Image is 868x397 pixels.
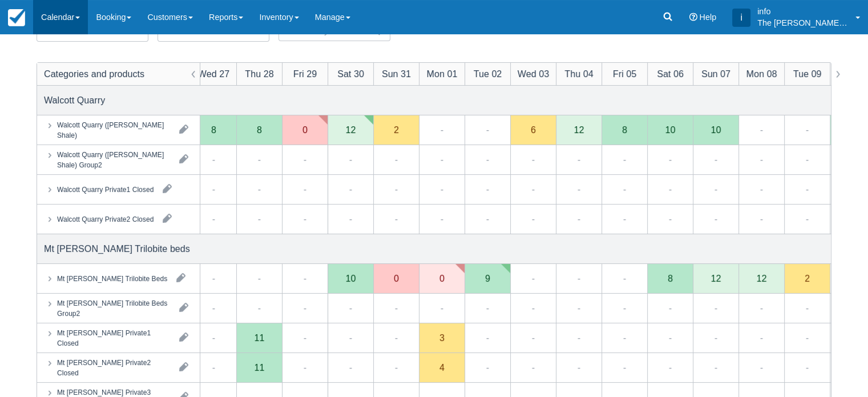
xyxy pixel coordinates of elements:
[212,360,215,374] div: -
[439,363,445,372] div: 4
[304,331,306,344] div: -
[578,301,580,315] div: -
[441,212,443,226] div: -
[8,9,25,26] img: checkfront-main-nav-mini-logo.png
[441,301,443,315] div: -
[304,153,306,166] div: -
[427,67,458,81] div: Mon 01
[44,67,144,81] div: Categories and products
[57,184,154,194] div: Walcott Quarry Private1 Closed
[714,360,717,374] div: -
[57,119,170,140] div: Walcott Quarry ([PERSON_NAME] Shale)
[532,271,535,285] div: -
[806,123,809,137] div: -
[532,331,535,344] div: -
[258,271,261,285] div: -
[760,301,763,315] div: -
[714,212,717,226] div: -
[395,360,398,374] div: -
[212,301,215,315] div: -
[657,67,684,81] div: Sat 06
[395,212,398,226] div: -
[394,125,399,134] div: 2
[441,123,443,137] div: -
[757,6,849,17] p: info
[760,331,763,344] div: -
[395,153,398,166] div: -
[255,363,265,372] div: 11
[485,274,490,283] div: 9
[346,125,356,134] div: 12
[245,67,273,81] div: Thu 28
[623,212,626,226] div: -
[578,212,580,226] div: -
[623,153,626,166] div: -
[441,182,443,196] div: -
[714,331,717,344] div: -
[806,331,809,344] div: -
[304,182,306,196] div: -
[746,67,777,81] div: Mon 08
[198,67,229,81] div: Wed 27
[349,360,352,374] div: -
[806,212,809,226] div: -
[669,212,672,226] div: -
[668,274,673,283] div: 8
[486,360,489,374] div: -
[486,331,489,344] div: -
[211,125,216,134] div: 8
[257,125,262,134] div: 8
[714,301,717,315] div: -
[806,153,809,166] div: -
[395,331,398,344] div: -
[757,274,767,283] div: 12
[439,333,445,342] div: 3
[689,13,697,21] i: Help
[486,301,489,315] div: -
[349,153,352,166] div: -
[304,301,306,315] div: -
[760,182,763,196] div: -
[255,333,265,342] div: 11
[394,274,399,283] div: 0
[793,67,822,81] div: Tue 09
[669,301,672,315] div: -
[623,331,626,344] div: -
[669,360,672,374] div: -
[806,182,809,196] div: -
[44,242,190,255] div: Mt [PERSON_NAME] Trilobite beds
[304,360,306,374] div: -
[304,271,306,285] div: -
[212,153,215,166] div: -
[760,360,763,374] div: -
[439,274,445,283] div: 0
[760,123,763,137] div: -
[395,182,398,196] div: -
[714,182,717,196] div: -
[578,360,580,374] div: -
[578,153,580,166] div: -
[486,182,489,196] div: -
[578,271,580,285] div: -
[623,182,626,196] div: -
[532,212,535,226] div: -
[623,301,626,315] div: -
[578,331,580,344] div: -
[57,273,167,283] div: Mt [PERSON_NAME] Trilobite Beds
[304,212,306,226] div: -
[665,125,676,134] div: 10
[711,125,721,134] div: 10
[486,153,489,166] div: -
[349,182,352,196] div: -
[44,93,105,107] div: Walcott Quarry
[760,153,763,166] div: -
[258,212,261,226] div: -
[574,125,584,134] div: 12
[258,301,261,315] div: -
[623,360,626,374] div: -
[57,298,170,318] div: Mt [PERSON_NAME] Trilobite Beds Group2
[806,301,809,315] div: -
[349,301,352,315] div: -
[532,301,535,315] div: -
[711,274,721,283] div: 12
